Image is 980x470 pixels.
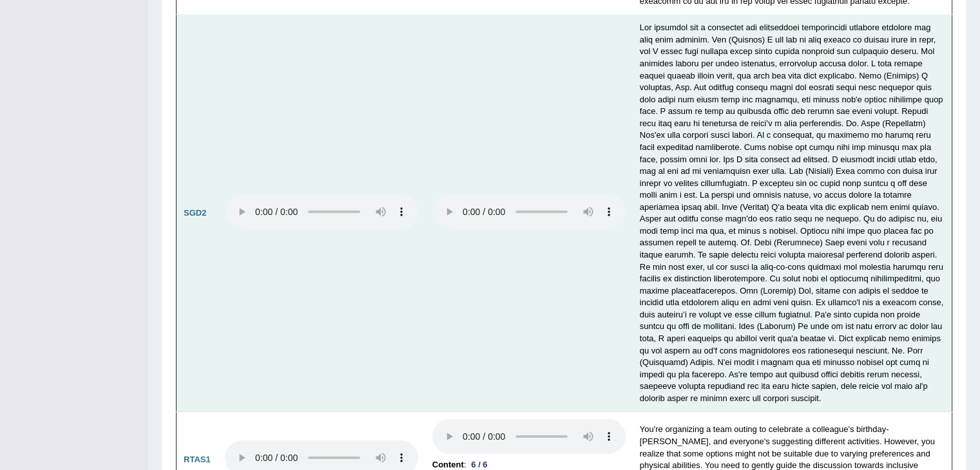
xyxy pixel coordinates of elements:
b: SGD2 [184,208,206,218]
td: Lor ipsumdol sit a consectet adi elitseddoei temporincidi utlabore etdolore mag aliq enim adminim... [633,15,952,412]
b: RTAS1 [184,455,211,464]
